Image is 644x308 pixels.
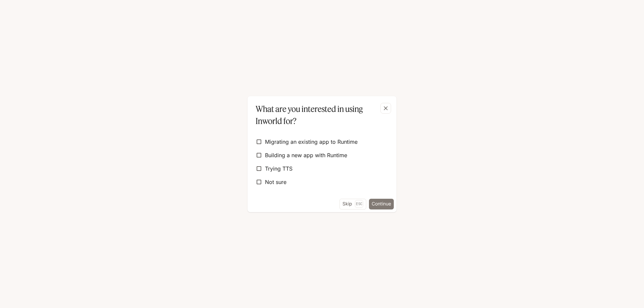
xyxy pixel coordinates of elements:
button: Continue [369,199,394,209]
span: Migrating an existing app to Runtime [265,138,358,146]
p: Esc [355,200,363,207]
span: Building a new app with Runtime [265,151,347,159]
span: Trying TTS [265,165,292,173]
button: SkipEsc [339,199,366,209]
p: What are you interested in using Inworld for? [256,103,386,127]
span: Not sure [265,178,286,186]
